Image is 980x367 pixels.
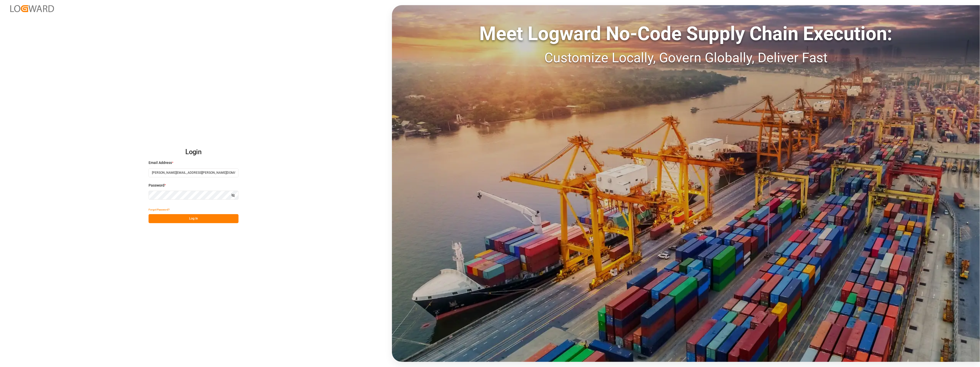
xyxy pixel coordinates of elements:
div: Customize Locally, Govern Globally, Deliver Fast [392,48,980,68]
button: Forgot Password? [149,205,170,214]
span: Password [149,183,164,188]
input: Enter your email [149,168,239,177]
h2: Login [149,144,239,160]
img: Logward_new_orange.png [10,5,54,12]
button: Log In [149,214,239,223]
div: Meet Logward No-Code Supply Chain Execution: [392,19,980,48]
span: Email Address [149,160,172,165]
